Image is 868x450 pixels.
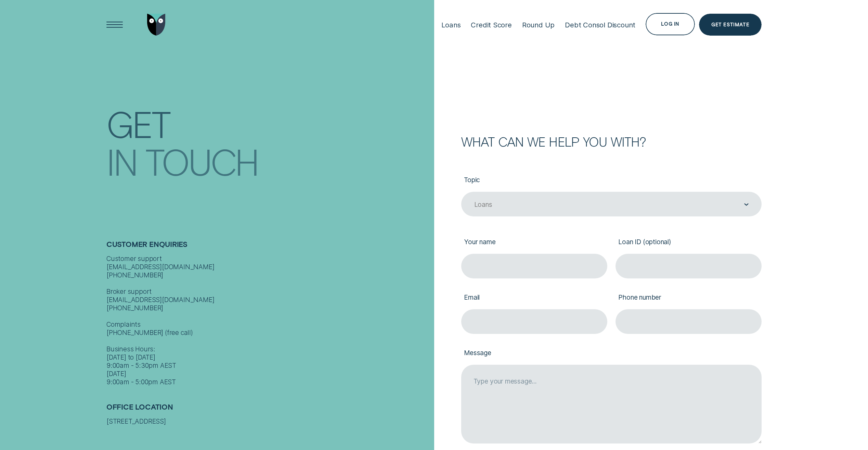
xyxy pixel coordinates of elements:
[145,144,258,178] div: Touch
[106,106,169,140] div: Get
[106,144,137,178] div: In
[461,287,607,309] label: Email
[522,21,555,29] div: Round Up
[461,169,762,192] label: Topic
[104,14,126,36] button: Open Menu
[699,14,762,36] a: Get Estimate
[441,21,461,29] div: Loans
[616,231,762,253] label: Loan ID (optional)
[461,136,762,148] h2: What can we help you with?
[461,342,762,365] label: Message
[461,231,607,253] label: Your name
[616,287,762,309] label: Phone number
[474,200,492,209] div: Loans
[646,13,695,35] button: Log in
[106,240,430,254] h2: Customer Enquiries
[106,254,430,386] div: Customer support [EMAIL_ADDRESS][DOMAIN_NAME] [PHONE_NUMBER] Broker support [EMAIL_ADDRESS][DOMAI...
[565,21,635,29] div: Debt Consol Discount
[106,402,430,417] h2: Office Location
[147,14,166,36] img: Wisr
[106,417,430,425] div: [STREET_ADDRESS]
[471,21,512,29] div: Credit Score
[106,102,430,171] h1: Get In Touch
